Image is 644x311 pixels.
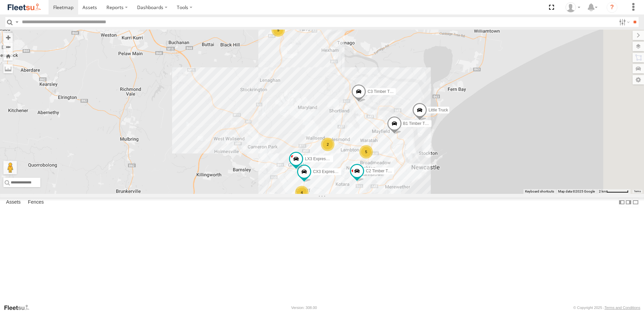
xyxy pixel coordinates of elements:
button: Zoom Home [3,51,13,61]
label: Measure [3,64,13,73]
label: Map Settings [633,75,644,84]
label: Dock Summary Table to the Right [625,198,632,207]
a: Terms (opens in new tab) [634,190,641,193]
a: Terms and Conditions [605,306,640,310]
span: 2 km [599,189,606,193]
div: Version: 308.00 [291,306,317,310]
button: Zoom in [3,33,13,42]
label: Search Query [14,17,20,27]
span: C2 Timber Truck [366,169,395,174]
i: ? [607,2,617,13]
img: fleetsu-logo-horizontal.svg [7,3,42,12]
span: Little Truck [428,108,448,113]
div: © Copyright 2025 - [573,306,640,310]
button: Zoom out [3,42,13,51]
button: Keyboard shortcuts [525,189,554,194]
label: Search Filter Options [616,17,631,27]
a: Visit our Website [4,304,35,311]
div: 5 [359,145,373,159]
label: Fences [25,198,47,207]
span: Map data ©2025 Google [558,189,595,193]
button: Map Scale: 2 km per 62 pixels [597,189,631,194]
span: C3 Timber Truck [367,89,397,94]
span: CX3 Express Ute [313,169,344,174]
div: 4 [295,186,309,199]
label: Hide Summary Table [632,198,639,207]
label: Dock Summary Table to the Left [618,198,625,207]
div: 5 [271,23,285,37]
button: Drag Pegman onto the map to open Street View [3,161,17,174]
div: 2 [321,138,334,151]
label: Assets [3,198,24,207]
span: LX3 Express Ute [305,157,335,161]
span: B1 Timber Truck [403,121,432,126]
div: Brodie Roesler [563,2,583,12]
